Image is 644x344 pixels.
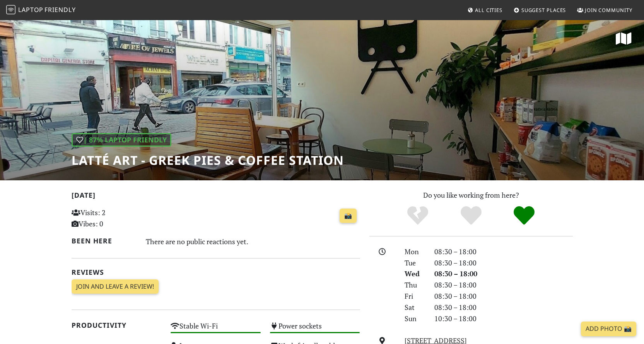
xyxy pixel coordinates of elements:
[72,191,360,202] h2: [DATE]
[72,321,162,329] h2: Productivity
[400,257,429,269] div: Tue
[6,3,76,17] a: LaptopFriendly LaptopFriendly
[72,237,137,245] h2: Been here
[400,291,429,302] div: Fri
[574,3,635,17] a: Join Community
[581,322,636,336] a: Add Photo 📸
[444,205,498,226] div: Yes
[475,7,502,14] span: All Cities
[146,235,360,248] div: There are no public reactions yet.
[400,246,429,257] div: Mon
[400,302,429,313] div: Sat
[430,257,577,269] div: 08:30 – 18:00
[72,279,159,294] a: Join and leave a review!
[585,7,632,14] span: Join Community
[44,5,75,14] span: Friendly
[430,279,577,291] div: 08:30 – 18:00
[166,320,265,339] div: Stable Wi-Fi
[391,205,444,226] div: No
[400,313,429,324] div: Sun
[18,5,43,14] span: Laptop
[6,5,15,14] img: LaptopFriendly
[400,279,429,291] div: Thu
[72,153,344,168] h1: Latté Art - Greek Pies & Coffee Station
[265,320,365,339] div: Power sockets
[430,313,577,324] div: 10:30 – 18:00
[511,3,569,17] a: Suggest Places
[72,268,360,276] h2: Reviews
[72,207,162,229] p: Visits: 2 Vibes: 0
[72,133,171,147] div: | 87% Laptop Friendly
[430,291,577,302] div: 08:30 – 18:00
[340,209,357,223] a: 📸
[369,190,573,201] p: Do you like working from here?
[430,268,577,279] div: 08:30 – 18:00
[497,205,551,226] div: Definitely!
[430,302,577,313] div: 08:30 – 18:00
[430,246,577,257] div: 08:30 – 18:00
[521,7,566,14] span: Suggest Places
[464,3,506,17] a: All Cities
[400,268,429,279] div: Wed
